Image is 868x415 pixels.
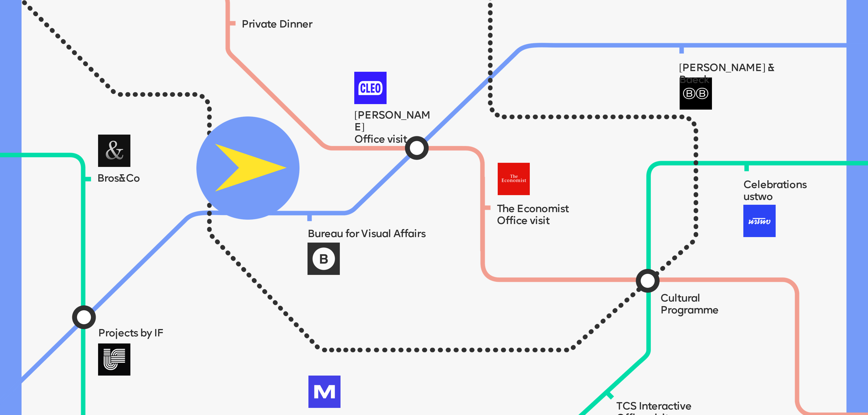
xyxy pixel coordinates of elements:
[354,111,430,133] span: [PERSON_NAME]
[196,116,299,220] img: image-903c038a-45a2-4411-9f2d-94c5749b4a89.png
[497,204,569,215] span: The Economist
[97,173,140,184] span: Bros&Co
[679,63,777,85] span: [PERSON_NAME] & Baeck
[660,293,719,316] span: Cultural Programme
[98,328,163,339] span: Projects by IF
[616,401,692,412] span: TCS Interactive
[242,19,312,30] span: Private Dinner
[743,180,807,202] span: Celebrations ustwo
[497,216,549,227] span: Office visit
[354,135,407,145] span: Office visit
[308,229,426,240] span: Bureau for Visual Affairs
